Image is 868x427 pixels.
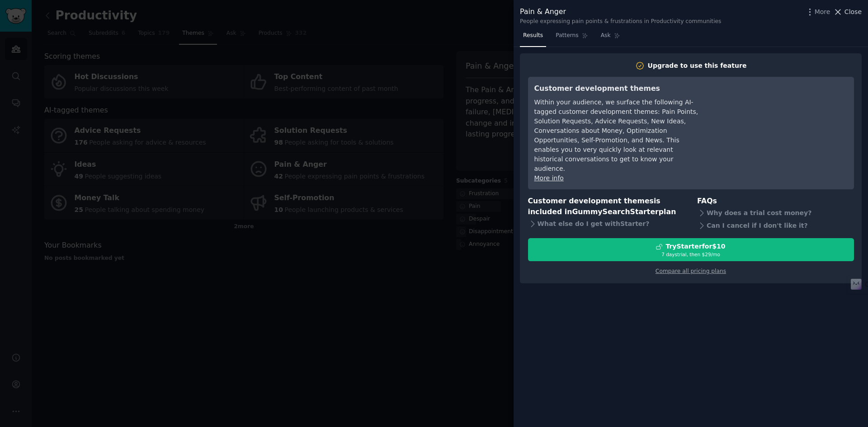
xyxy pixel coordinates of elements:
a: Results [520,28,546,47]
span: Results [523,32,543,40]
div: Within your audience, we surface the following AI-tagged customer development themes: Pain Points... [534,98,699,174]
iframe: YouTube video player [712,83,848,151]
button: TryStarterfor$107 daystrial, then $29/mo [528,238,854,261]
span: GummySearch Starter [572,207,658,216]
div: 7 days trial, then $ 29 /mo [528,251,854,258]
h3: Customer development themes [534,83,699,94]
div: Try Starter for $10 [665,242,725,251]
h3: FAQs [697,196,854,207]
div: People expressing pain points & frustrations in Productivity communities [520,18,721,26]
a: More info [534,174,564,182]
h3: Customer development themes is included in plan [528,196,685,218]
span: More [815,7,830,17]
div: Why does a trial cost money? [697,206,854,219]
button: Close [833,7,862,17]
span: Patterns [556,32,578,40]
div: Pain & Anger [520,6,721,18]
button: More [805,7,830,17]
div: Upgrade to use this feature [648,61,747,70]
div: Can I cancel if I don't like it? [697,219,854,232]
span: Close [844,7,862,17]
span: Ask [601,32,611,40]
div: What else do I get with Starter ? [528,218,685,230]
a: Compare all pricing plans [656,268,726,274]
a: Ask [598,28,623,47]
a: Patterns [552,28,591,47]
